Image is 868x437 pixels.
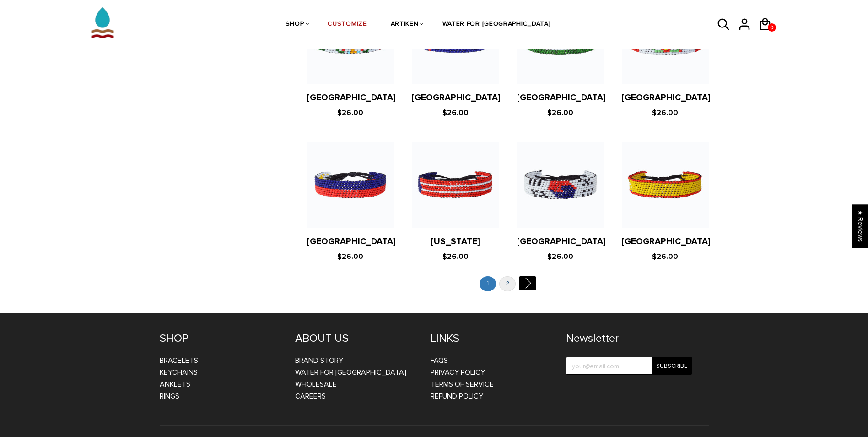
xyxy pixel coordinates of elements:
[622,236,711,247] a: [GEOGRAPHIC_DATA]
[431,236,480,247] a: [US_STATE]
[442,108,469,117] span: $26.00
[768,23,776,32] a: 0
[431,368,485,377] a: Privacy Policy
[652,252,678,261] span: $26.00
[852,204,868,248] div: Click to open Judge.me floating reviews tab
[566,357,692,375] input: your@email.com
[286,0,304,49] a: SHOP
[160,392,179,401] a: Rings
[499,276,516,291] a: 2
[547,252,573,261] span: $26.00
[295,332,417,345] h4: ABOUT US
[337,108,363,117] span: $26.00
[295,380,337,389] a: WHOLESALE
[160,368,198,377] a: Keychains
[442,0,551,49] a: WATER FOR [GEOGRAPHIC_DATA]
[517,236,606,247] a: [GEOGRAPHIC_DATA]
[160,332,281,345] h4: SHOP
[768,22,776,33] span: 0
[412,93,501,103] a: [GEOGRAPHIC_DATA]
[431,392,483,401] a: Refund Policy
[295,356,343,365] a: BRAND STORY
[547,108,573,117] span: $26.00
[519,276,535,290] a: 
[652,108,678,117] span: $26.00
[652,357,692,375] input: Subscribe
[337,252,363,261] span: $26.00
[160,380,190,389] a: Anklets
[295,392,326,401] a: CAREERS
[431,332,552,345] h4: LINKS
[295,368,406,377] a: WATER FOR [GEOGRAPHIC_DATA]
[391,0,419,49] a: ARTIKEN
[480,276,496,291] a: 1
[307,93,396,103] a: [GEOGRAPHIC_DATA]
[328,0,367,49] a: CUSTOMIZE
[442,252,469,261] span: $26.00
[431,356,448,365] a: FAQs
[517,93,606,103] a: [GEOGRAPHIC_DATA]
[622,93,711,103] a: [GEOGRAPHIC_DATA]
[431,380,494,389] a: Terms of Service
[160,356,198,365] a: Bracelets
[566,332,692,345] h4: Newsletter
[307,236,396,247] a: [GEOGRAPHIC_DATA]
